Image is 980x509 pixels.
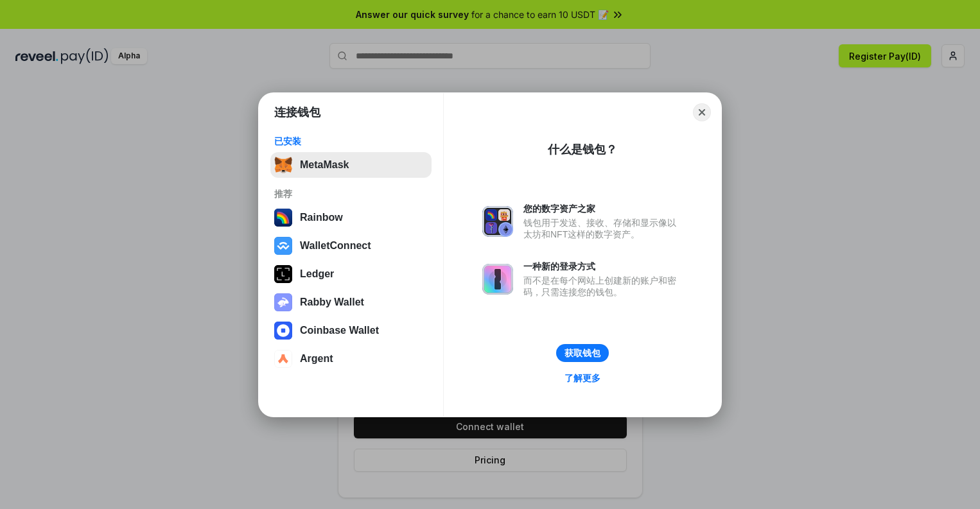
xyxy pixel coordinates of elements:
div: MetaMask [300,159,349,171]
div: WalletConnect [300,240,371,252]
div: Argent [300,353,333,365]
button: Argent [270,346,432,372]
button: Rainbow [270,205,432,230]
img: svg+xml,%3Csvg%20xmlns%3D%22http%3A%2F%2Fwww.w3.org%2F2000%2Fsvg%22%20fill%3D%22none%22%20viewBox... [274,293,292,311]
div: 获取钱包 [564,347,600,359]
img: svg+xml,%3Csvg%20width%3D%2228%22%20height%3D%2228%22%20viewBox%3D%220%200%2028%2028%22%20fill%3D... [274,350,292,368]
button: Close [693,103,711,121]
img: svg+xml,%3Csvg%20width%3D%22120%22%20height%3D%22120%22%20viewBox%3D%220%200%20120%20120%22%20fil... [274,209,292,227]
div: 已安装 [274,135,428,147]
div: 钱包用于发送、接收、存储和显示像以太坊和NFT这样的数字资产。 [523,217,683,240]
button: Ledger [270,261,432,287]
a: 了解更多 [557,370,608,386]
button: MetaMask [270,152,432,178]
div: 什么是钱包？ [548,142,617,157]
button: WalletConnect [270,233,432,259]
div: 而不是在每个网站上创建新的账户和密码，只需连接您的钱包。 [523,275,683,298]
button: Rabby Wallet [270,289,432,315]
div: 了解更多 [564,372,600,384]
div: Rainbow [300,212,343,223]
button: Coinbase Wallet [270,318,432,343]
h1: 连接钱包 [274,105,320,120]
img: svg+xml,%3Csvg%20xmlns%3D%22http%3A%2F%2Fwww.w3.org%2F2000%2Fsvg%22%20width%3D%2228%22%20height%3... [274,265,292,283]
div: Rabby Wallet [300,297,364,308]
img: svg+xml,%3Csvg%20xmlns%3D%22http%3A%2F%2Fwww.w3.org%2F2000%2Fsvg%22%20fill%3D%22none%22%20viewBox... [482,264,513,295]
div: 一种新的登录方式 [523,261,683,272]
div: 推荐 [274,188,428,200]
img: svg+xml,%3Csvg%20xmlns%3D%22http%3A%2F%2Fwww.w3.org%2F2000%2Fsvg%22%20fill%3D%22none%22%20viewBox... [482,206,513,237]
div: 您的数字资产之家 [523,203,683,214]
button: 获取钱包 [556,344,609,362]
div: Ledger [300,268,334,280]
img: svg+xml,%3Csvg%20width%3D%2228%22%20height%3D%2228%22%20viewBox%3D%220%200%2028%2028%22%20fill%3D... [274,237,292,255]
div: Coinbase Wallet [300,325,379,336]
img: svg+xml,%3Csvg%20width%3D%2228%22%20height%3D%2228%22%20viewBox%3D%220%200%2028%2028%22%20fill%3D... [274,322,292,340]
img: svg+xml,%3Csvg%20fill%3D%22none%22%20height%3D%2233%22%20viewBox%3D%220%200%2035%2033%22%20width%... [274,156,292,174]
